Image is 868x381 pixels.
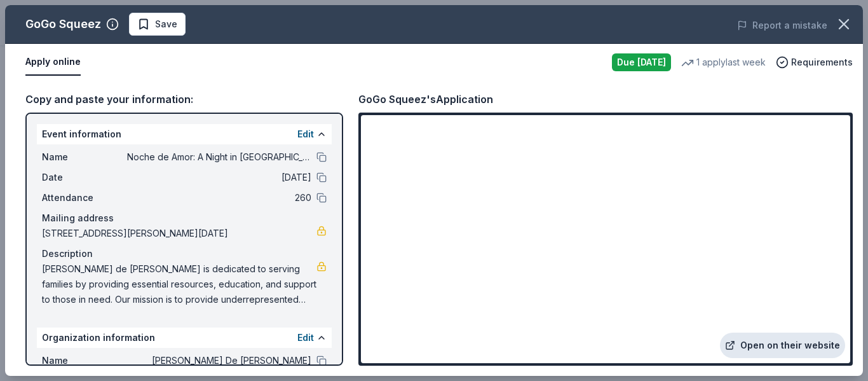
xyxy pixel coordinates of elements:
[25,49,81,76] button: Apply online
[42,261,316,307] span: [PERSON_NAME] de [PERSON_NAME] is dedicated to serving families by providing essential resources,...
[37,328,332,348] div: Organization information
[127,353,311,368] span: [PERSON_NAME] De [PERSON_NAME]
[720,333,845,358] a: Open on their website
[42,353,127,368] span: Name
[791,55,853,70] span: Requirements
[42,190,127,205] span: Attendance
[42,226,316,241] span: [STREET_ADDRESS][PERSON_NAME][DATE]
[42,149,127,165] span: Name
[42,246,327,261] div: Description
[127,170,311,185] span: [DATE]
[776,55,853,70] button: Requirements
[127,149,311,165] span: Noche de Amor: A Night in [GEOGRAPHIC_DATA]
[42,170,127,185] span: Date
[737,18,827,33] button: Report a mistake
[127,190,311,205] span: 260
[612,53,671,71] div: Due [DATE]
[358,91,493,107] div: GoGo Squeez's Application
[681,55,766,70] div: 1 apply last week
[297,330,314,345] button: Edit
[129,13,186,36] button: Save
[25,91,343,107] div: Copy and paste your information:
[297,127,314,142] button: Edit
[42,211,327,226] div: Mailing address
[37,124,332,144] div: Event information
[155,17,177,32] span: Save
[25,14,101,34] div: GoGo Squeez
